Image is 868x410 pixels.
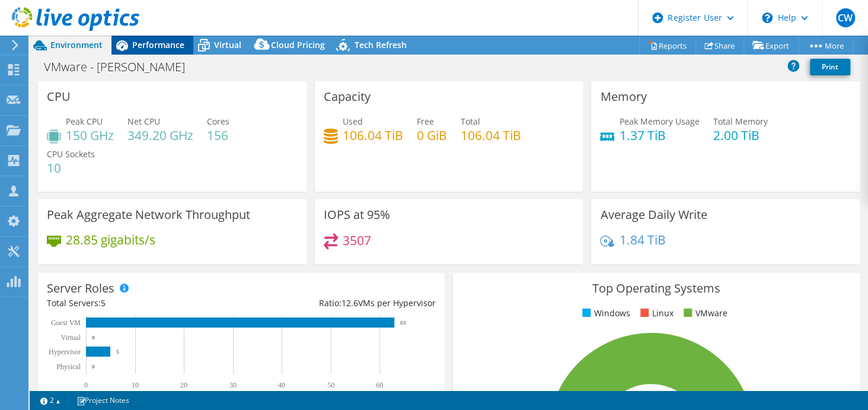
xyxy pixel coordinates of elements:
h4: 0 GiB [417,129,447,142]
text: Physical [56,363,81,371]
text: Guest VM [51,319,81,327]
text: 0 [84,381,88,389]
span: CW [836,8,855,27]
span: Tech Refresh [355,39,407,50]
h1: VMware - [PERSON_NAME] [39,61,203,74]
text: 50 [327,381,334,389]
a: Share [695,36,744,55]
li: Linux [637,307,673,320]
span: Cloud Pricing [271,39,325,50]
text: 0 [92,364,95,370]
span: Virtual [214,39,241,50]
h3: Memory [600,90,646,103]
text: 60 [376,381,383,389]
h4: 150 GHz [66,129,114,142]
span: Environment [50,39,103,50]
span: Used [343,116,363,127]
svg: \n [762,12,773,23]
text: 40 [278,381,285,389]
h3: Average Daily Write [600,208,707,221]
h3: Top Operating Systems [462,282,851,295]
h3: Capacity [324,90,371,103]
span: Performance [132,39,184,50]
a: Project Notes [68,393,138,408]
div: Ratio: VMs per Hypervisor [241,297,436,310]
a: Reports [639,36,696,55]
text: 10 [132,381,139,389]
span: Total [461,116,480,127]
span: Peak CPU [66,116,103,127]
span: Total Memory [713,116,767,127]
a: Export [743,36,799,55]
h3: Server Roles [47,282,114,295]
text: Hypervisor [49,348,81,356]
text: Virtual [61,333,81,342]
li: VMware [681,307,727,320]
h3: IOPS at 95% [324,208,390,221]
h4: 10 [47,161,95,174]
h4: 1.84 TiB [619,233,665,246]
a: 2 [32,393,69,408]
span: Peak Memory Usage [619,116,699,127]
h4: 1.37 TiB [619,129,699,142]
span: Free [417,116,434,127]
h4: 28.85 gigabits/s [66,233,155,246]
text: 30 [229,381,237,389]
h4: 3507 [343,234,371,247]
h4: 106.04 TiB [343,129,403,142]
h4: 106.04 TiB [461,129,521,142]
span: 5 [101,297,106,309]
a: Print [810,59,850,75]
h3: CPU [47,90,71,103]
a: More [798,36,853,55]
h4: 156 [207,129,229,142]
div: Total Servers: [47,297,241,310]
h4: 2.00 TiB [713,129,767,142]
text: 20 [180,381,187,389]
span: CPU Sockets [47,148,95,160]
span: Cores [207,116,229,127]
li: Windows [579,307,630,320]
h4: 349.20 GHz [127,129,193,142]
span: 12.6 [342,297,358,309]
text: 5 [116,349,119,355]
span: Net CPU [127,116,160,127]
text: 0 [92,335,95,341]
h3: Peak Aggregate Network Throughput [47,208,250,221]
text: 63 [400,320,406,326]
